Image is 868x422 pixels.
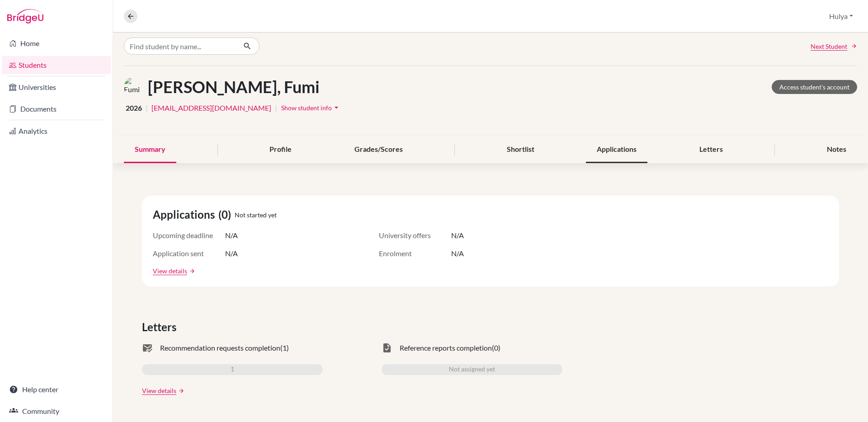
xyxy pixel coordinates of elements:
a: Analytics [2,122,111,140]
span: Show student info [281,104,332,112]
span: University offers [379,230,451,241]
a: Community [2,402,111,420]
span: (0) [218,206,235,223]
a: View details [153,266,187,276]
span: N/A [451,230,464,241]
span: Not assigned yet [449,364,495,375]
span: Not started yet [235,210,277,220]
i: arrow_drop_down [332,103,341,112]
span: N/A [225,230,238,241]
span: Letters [142,319,180,335]
a: Access student's account [772,80,857,94]
span: Applications [153,206,218,223]
img: Fumi Asakura's avatar [124,77,144,97]
input: Find student by name... [124,38,236,55]
a: arrow_forward [176,388,184,394]
span: mark_email_read [142,342,153,353]
span: task [382,342,392,353]
a: Universities [2,78,111,96]
a: Students [2,56,111,74]
span: 1 [231,364,234,375]
span: Upcoming deadline [153,230,225,241]
a: Next Student [811,42,857,51]
span: Recommendation requests completion [160,342,280,353]
span: Next Student [811,42,847,51]
div: Shortlist [496,136,545,163]
button: Hulya [825,8,857,25]
div: Profile [259,136,302,163]
a: [EMAIL_ADDRESS][DOMAIN_NAME] [151,103,271,113]
div: Letters [689,136,734,163]
h1: [PERSON_NAME], Fumi [148,77,320,97]
div: Summary [124,136,176,163]
span: Enrolment [379,248,451,259]
div: Grades/Scores [344,136,414,163]
span: Reference reports completion [400,342,492,353]
span: N/A [451,248,464,259]
span: 2026 [126,103,142,113]
a: Documents [2,100,111,118]
span: N/A [225,248,238,259]
img: Bridge-U [7,9,43,23]
div: Applications [586,136,647,163]
span: Application sent [153,248,225,259]
button: Show student infoarrow_drop_down [281,101,341,115]
a: View details [142,386,176,395]
span: | [146,103,148,113]
div: Notes [816,136,857,163]
span: (0) [492,342,500,353]
a: Home [2,34,111,52]
a: arrow_forward [187,268,195,274]
span: (1) [280,342,289,353]
span: | [275,103,277,113]
a: Help center [2,380,111,399]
